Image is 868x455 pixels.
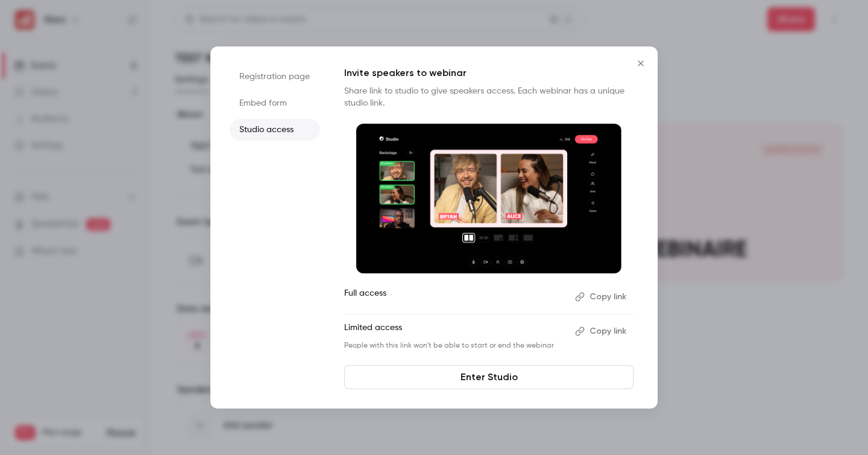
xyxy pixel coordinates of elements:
img: Invite speakers to webinar [356,124,621,273]
button: Copy link [570,287,634,307]
button: Copy link [570,322,634,341]
p: Share link to studio to give speakers access. Each webinar has a unique studio link. [344,85,634,109]
p: People with this link won't be able to start or end the webinar [344,341,565,351]
p: Full access [344,287,565,307]
li: Embed form [230,92,320,114]
button: Close [629,51,653,75]
a: Enter Studio [344,365,634,389]
li: Registration page [230,66,320,87]
li: Studio access [230,119,320,141]
p: Invite speakers to webinar [344,66,634,80]
p: Limited access [344,322,565,341]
